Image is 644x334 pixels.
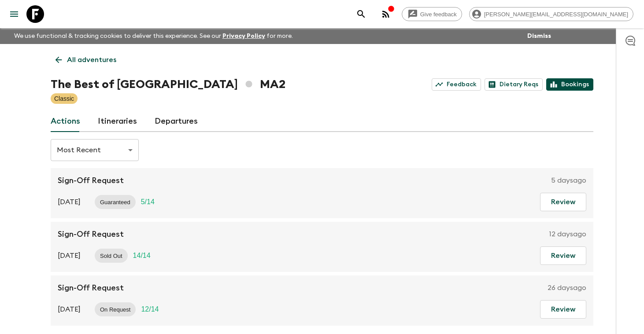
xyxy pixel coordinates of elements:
[51,111,80,132] a: Actions
[222,33,265,39] a: Privacy Policy
[136,302,164,316] div: Trip Fill
[133,250,151,261] p: 14 / 14
[540,246,586,265] button: Review
[58,304,81,315] p: [DATE]
[5,5,23,23] button: menu
[546,78,593,91] a: Bookings
[67,55,116,65] p: All adventures
[469,7,633,21] div: [PERSON_NAME][EMAIL_ADDRESS][DOMAIN_NAME]
[58,197,81,207] p: [DATE]
[54,94,74,103] p: Classic
[525,30,553,42] button: Dismiss
[95,253,128,259] span: Sold Out
[548,283,586,293] p: 26 days ago
[141,304,159,315] p: 12 / 14
[141,197,155,207] p: 5 / 14
[479,11,633,18] span: [PERSON_NAME][EMAIL_ADDRESS][DOMAIN_NAME]
[540,193,586,211] button: Review
[51,76,285,93] h1: The Best of [GEOGRAPHIC_DATA] MA2
[540,300,586,319] button: Review
[58,229,124,239] p: Sign-Off Request
[128,249,156,263] div: Trip Fill
[58,250,81,261] p: [DATE]
[432,78,481,91] a: Feedback
[51,51,121,69] a: All adventures
[551,175,586,186] p: 5 days ago
[549,229,586,239] p: 12 days ago
[485,78,543,91] a: Dietary Reqs
[95,199,136,206] span: Guaranteed
[98,111,137,132] a: Itineraries
[58,175,124,186] p: Sign-Off Request
[352,5,370,23] button: search adventures
[155,111,198,132] a: Departures
[136,195,160,209] div: Trip Fill
[58,283,124,293] p: Sign-Off Request
[415,11,462,18] span: Give feedback
[51,138,139,162] div: Most Recent
[402,7,462,21] a: Give feedback
[95,306,136,313] span: On Request
[11,28,296,44] p: We use functional & tracking cookies to deliver this experience. See our for more.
